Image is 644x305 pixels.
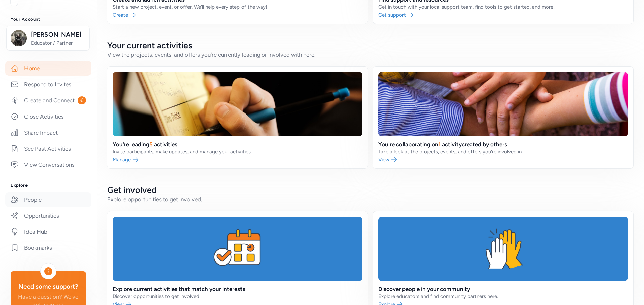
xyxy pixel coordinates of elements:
a: Home [5,61,91,76]
h3: Your Account [11,17,86,22]
a: Opportunities [5,208,91,223]
div: Explore opportunities to get involved. [107,195,633,203]
a: Respond to Invites [5,77,91,92]
a: People [5,192,91,207]
span: Educator / Partner [31,40,85,46]
span: [PERSON_NAME] [31,30,85,40]
button: [PERSON_NAME]Educator / Partner [6,26,90,51]
div: ? [44,267,52,275]
a: Create and Connect6 [5,93,91,108]
a: View Conversations [5,157,91,172]
h2: Your current activities [107,40,633,51]
h3: Explore [11,183,86,188]
a: Bookmarks [5,240,91,255]
div: Need some support? [16,282,80,291]
a: Idea Hub [5,224,91,239]
span: 6 [78,96,86,104]
a: See Past Activities [5,141,91,156]
a: Close Activities [5,109,91,124]
h2: Get involved [107,184,633,195]
a: Share Impact [5,125,91,140]
div: View the projects, events, and offers you're currently leading or involved with here. [107,51,633,59]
